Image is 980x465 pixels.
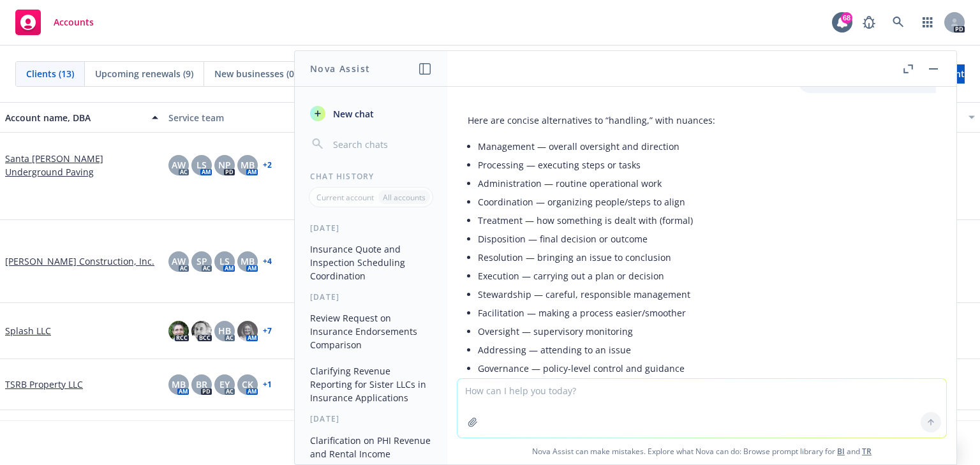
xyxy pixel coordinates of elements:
[214,67,297,80] span: New businesses (0)
[54,17,94,27] span: Accounts
[478,248,936,267] li: Resolution — bringing an issue to conclusion
[172,378,186,391] span: MB
[478,230,936,248] li: Disposition — final decision or outcome
[478,341,936,359] li: Addressing — attending to an issue
[383,192,426,203] p: All accounts
[478,174,936,193] li: Administration — routine operational work
[5,111,144,124] div: Account name, DBA
[478,304,936,322] li: Facilitation — making a process easier/smoother
[10,4,99,40] a: Accounts
[237,321,258,341] img: photo
[219,255,230,268] span: LS
[172,255,186,268] span: AW
[242,378,253,391] span: CK
[295,171,447,182] div: Chat History
[452,438,951,464] span: Nova Assist can make mistakes. Explore what Nova can do: Browse prompt library for and
[295,413,447,424] div: [DATE]
[305,102,437,125] button: New chat
[218,158,231,172] span: NP
[5,152,158,179] a: Santa [PERSON_NAME] Underground Paving
[26,67,74,80] span: Clients (13)
[219,378,230,391] span: EY
[197,255,207,268] span: SP
[241,255,255,268] span: MB
[330,135,432,153] input: Search chats
[305,307,437,355] button: Review Request on Insurance Endorsements Comparison
[915,10,940,35] a: Switch app
[218,324,231,337] span: HB
[196,378,207,391] span: BR
[191,321,212,341] img: photo
[478,137,936,156] li: Management — overall oversight and direction
[478,267,936,285] li: Execution — carrying out a plan or decision
[95,67,193,80] span: Upcoming renewals (9)
[478,285,936,304] li: Stewardship — careful, responsible management
[168,111,322,124] div: Service team
[886,10,911,35] a: Search
[5,378,83,391] a: TSRB Property LLC
[310,62,370,75] h1: Nova Assist
[263,327,272,335] a: + 7
[5,324,51,337] a: Splash LLC
[5,255,154,268] a: [PERSON_NAME] Construction, Inc.
[478,193,936,211] li: Coordination — organizing people/steps to align
[295,292,447,302] div: [DATE]
[172,158,186,172] span: AW
[468,114,936,127] p: Here are concise alternatives to “handling,” with nuances:
[263,161,272,169] a: + 2
[841,12,852,24] div: 68
[856,10,882,35] a: Report a Bug
[478,156,936,174] li: Processing — executing steps or tasks
[316,192,374,203] p: Current account
[305,360,437,408] button: Clarifying Revenue Reporting for Sister LLCs in Insurance Applications
[163,102,327,133] button: Service team
[241,158,255,172] span: MB
[837,446,845,457] a: BI
[478,359,936,378] li: Governance — policy-level control and guidance
[478,322,936,341] li: Oversight — supervisory monitoring
[168,321,189,341] img: photo
[478,211,936,230] li: Treatment — how something is dealt with (formal)
[305,239,437,286] button: Insurance Quote and Inspection Scheduling Coordination
[330,107,374,121] span: New chat
[197,158,207,172] span: LS
[862,446,872,457] a: TR
[263,258,272,265] a: + 4
[295,223,447,233] div: [DATE]
[263,381,272,388] a: + 1
[305,430,437,464] button: Clarification on PHI Revenue and Rental Income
